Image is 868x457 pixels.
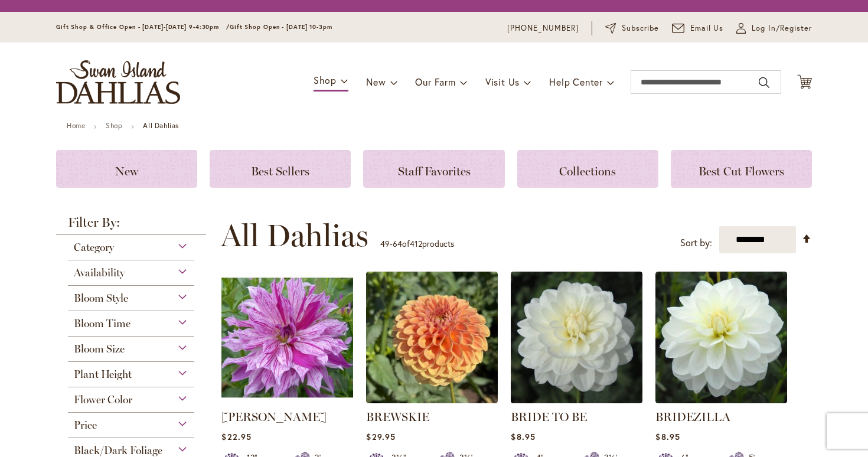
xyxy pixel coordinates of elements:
[74,292,128,305] span: Bloom Style
[511,410,587,424] a: BRIDE TO BE
[74,393,132,406] span: Flower Color
[363,150,504,188] a: Staff Favorites
[655,410,730,424] a: BRIDEZILLA
[511,394,642,406] a: BRIDE TO BE
[56,23,230,31] span: Gift Shop & Office Open - [DATE]-[DATE] 9-4:30pm /
[517,150,658,188] a: Collections
[511,431,535,442] span: $8.95
[366,431,395,442] span: $29.95
[210,150,351,188] a: Best Sellers
[699,164,784,178] span: Best Cut Flowers
[74,317,130,330] span: Bloom Time
[74,241,114,254] span: Category
[655,272,787,403] img: BRIDEZILLA
[314,74,337,86] span: Shop
[221,394,353,406] a: Brandon Michael
[410,238,422,249] span: 412
[74,419,97,432] span: Price
[106,121,122,130] a: Shop
[559,164,616,178] span: Collections
[143,121,179,130] strong: All Dahlias
[115,164,138,178] span: New
[605,22,659,34] a: Subscribe
[672,22,724,34] a: Email Us
[74,368,132,381] span: Plant Height
[74,444,162,457] span: Black/Dark Foliage
[366,272,498,403] img: BREWSKIE
[221,410,327,424] a: [PERSON_NAME]
[398,164,471,178] span: Staff Favorites
[56,150,197,188] a: New
[380,234,454,253] p: - of products
[549,76,603,88] span: Help Center
[251,164,309,178] span: Best Sellers
[56,216,206,235] strong: Filter By:
[366,394,498,406] a: BREWSKIE
[736,22,812,34] a: Log In/Register
[671,150,812,188] a: Best Cut Flowers
[9,415,42,448] iframe: Launch Accessibility Center
[511,272,642,403] img: BRIDE TO BE
[221,272,353,403] img: Brandon Michael
[366,76,386,88] span: New
[655,431,680,442] span: $8.95
[74,342,125,355] span: Bloom Size
[680,232,712,254] label: Sort by:
[690,22,724,34] span: Email Us
[67,121,85,130] a: Home
[393,238,402,249] span: 64
[415,76,455,88] span: Our Farm
[622,22,659,34] span: Subscribe
[221,218,368,253] span: All Dahlias
[366,410,429,424] a: BREWSKIE
[56,60,180,104] a: store logo
[655,394,787,406] a: BRIDEZILLA
[507,22,579,34] a: [PHONE_NUMBER]
[230,23,332,31] span: Gift Shop Open - [DATE] 10-3pm
[752,22,812,34] span: Log In/Register
[74,266,125,279] span: Availability
[380,238,390,249] span: 49
[759,73,769,92] button: Search
[221,431,251,442] span: $22.95
[485,76,520,88] span: Visit Us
